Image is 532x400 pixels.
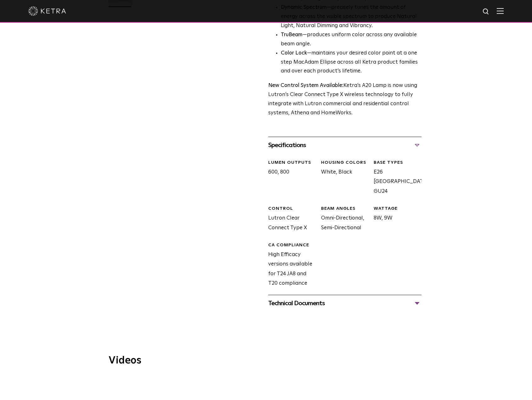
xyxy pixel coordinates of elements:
div: Technical Documents [268,298,422,308]
div: BEAM ANGLES [321,206,369,212]
li: —maintains your desired color point at a one step MacAdam Ellipse across all Ketra product famili... [281,49,422,76]
strong: Color Lock [281,50,307,56]
div: E26 [GEOGRAPHIC_DATA], GU24 [369,160,422,196]
div: CONTROL [268,206,316,212]
div: Omni-Directional, Semi-Directional [316,206,369,233]
strong: New Control System Available: [268,83,343,88]
div: BASE TYPES [374,160,422,166]
div: Lutron Clear Connect Type X [263,206,316,233]
div: 600, 800 [263,160,316,196]
div: Specifications [268,140,422,150]
div: CA Compliance [268,242,316,249]
div: LUMEN OUTPUTS [268,160,316,166]
strong: TruBeam [281,32,303,37]
img: ketra-logo-2019-white [28,6,66,16]
div: 8W, 9W [369,206,422,233]
p: Ketra’s A20 Lamp is now using Lutron’s Clear Connect Type X wireless technology to fully integrat... [268,81,422,118]
div: HOUSING COLORS [321,160,369,166]
img: search icon [482,8,490,16]
h3: Videos [109,356,423,366]
div: High Efficacy versions available for T24 JA8 and T20 compliance [263,242,316,289]
li: —produces uniform color across any available beam angle. [281,31,422,49]
div: White, Black [316,160,369,196]
div: WATTAGE [374,206,422,212]
img: Hamburger%20Nav.svg [497,8,504,14]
